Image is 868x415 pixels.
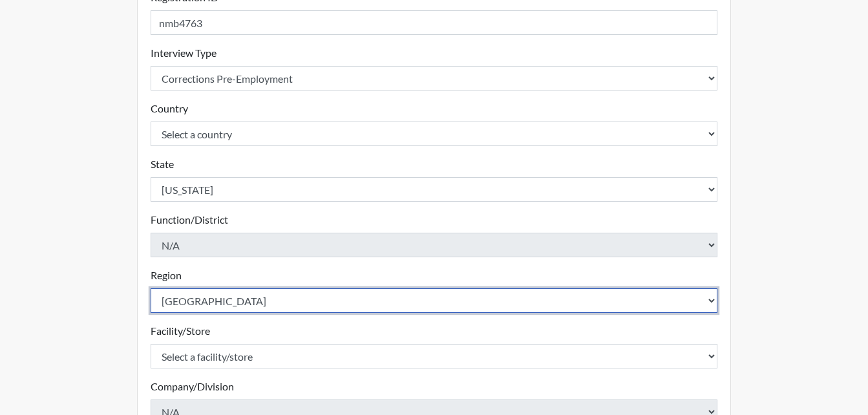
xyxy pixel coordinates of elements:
label: Company/Division [151,379,234,394]
label: State [151,156,174,172]
label: Region [151,268,182,283]
label: Function/District [151,212,228,228]
label: Facility/Store [151,323,210,339]
label: Interview Type [151,45,217,61]
label: Country [151,101,188,116]
input: Insert a Registration ID, which needs to be a unique alphanumeric value for each interviewee [151,10,718,35]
